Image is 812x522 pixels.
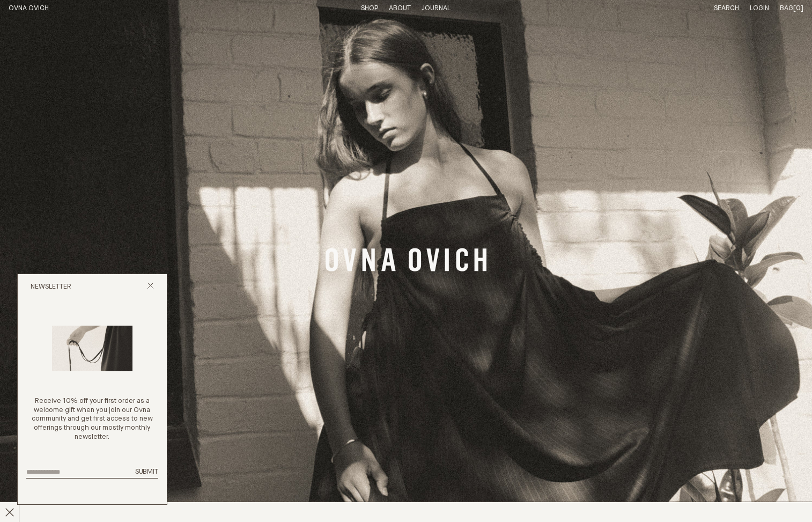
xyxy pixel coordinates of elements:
[793,5,803,12] span: [0]
[780,5,793,12] span: Bag
[147,282,154,292] button: Close popup
[135,468,158,477] button: Submit
[714,5,739,12] a: Search
[422,5,451,12] a: Journal
[26,397,158,442] p: Receive 10% off your first order as a welcome gift when you join our Ovna community and get first...
[135,468,158,475] span: Submit
[389,4,411,13] summary: About
[326,248,486,275] a: Banner Link
[750,5,769,12] a: Login
[31,283,71,292] h2: Newsletter
[361,5,378,12] a: Shop
[9,5,49,12] a: Home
